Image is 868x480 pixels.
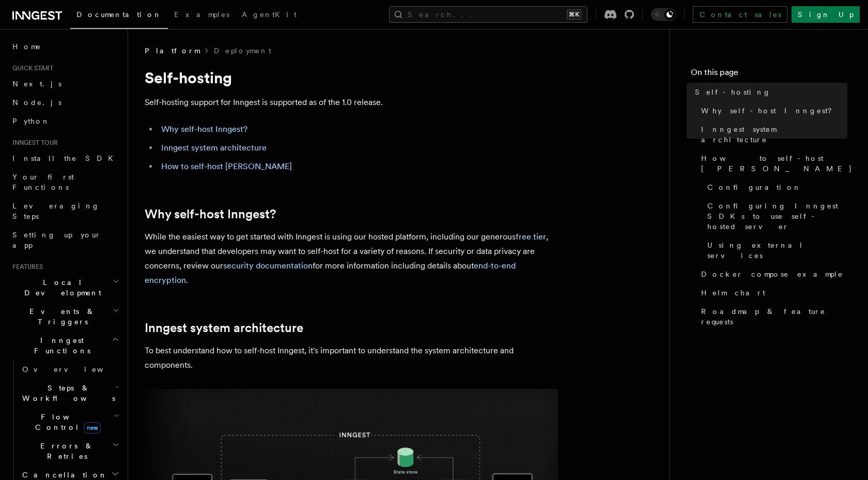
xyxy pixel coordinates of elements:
button: Toggle dark mode [651,8,676,21]
a: free tier [516,232,546,242]
a: Configuration [703,178,847,197]
span: Inngest system architecture [701,124,847,145]
span: Examples [174,10,229,19]
a: Configuring Inngest SDKs to use self-hosted server [703,197,847,236]
span: Docker compose example [701,269,843,279]
a: Node.js [8,93,121,112]
span: Flow Control [18,412,114,432]
a: Inngest system architecture [145,321,303,335]
a: Setting up your app [8,226,121,254]
span: Configuring Inngest SDKs to use self-hosted server [707,201,847,232]
span: Inngest tour [8,139,58,147]
span: Next.js [12,80,61,88]
span: Using external services [707,240,847,261]
a: Install the SDK [8,149,121,168]
span: Setting up your app [12,231,101,249]
span: Configuration [707,182,801,192]
a: Self-hosting [691,83,847,101]
a: Why self-host Inngest? [161,124,247,134]
a: How to self-host [PERSON_NAME] [697,149,847,178]
span: Features [8,263,43,271]
a: Next.js [8,74,121,93]
span: Events & Triggers [8,306,113,327]
a: Docker compose example [697,265,847,283]
p: Self-hosting support for Inngest is supported as of the 1.0 release. [145,95,558,110]
a: Contact sales [693,6,787,23]
span: Errors & Retries [18,441,112,461]
span: Documentation [76,10,162,19]
a: How to self-host [PERSON_NAME] [161,161,292,171]
span: Node.js [12,98,61,107]
h1: Self-hosting [145,68,558,87]
a: Deployment [214,46,271,56]
a: Why self-host Inngest? [697,101,847,120]
span: Install the SDK [12,154,119,162]
h4: On this page [691,66,847,83]
a: security documentation [223,261,313,271]
a: Inngest system architecture [697,120,847,149]
span: new [84,422,101,433]
span: Overview [22,365,129,373]
a: Leveraging Steps [8,197,121,226]
a: Roadmap & feature requests [697,302,847,331]
span: How to self-host [PERSON_NAME] [701,153,853,174]
span: Python [12,117,50,125]
span: Cancellation [18,470,107,480]
span: Why self-host Inngest? [701,106,839,116]
a: Sign Up [792,6,860,23]
a: Documentation [70,3,168,29]
a: Why self-host Inngest? [145,207,276,221]
button: Steps & Workflows [18,379,121,408]
span: AgentKit [242,10,297,19]
button: Errors & Retries [18,437,121,466]
a: Examples [168,3,236,28]
span: Local Development [8,277,113,298]
a: Using external services [703,236,847,265]
span: Your first Functions [12,173,74,191]
a: Home [8,37,121,56]
kbd: ⌘K [567,9,581,20]
p: To best understand how to self-host Inngest, it's important to understand the system architecture... [145,343,558,372]
button: Search...⌘K [389,6,587,23]
span: Quick start [8,64,53,72]
span: Helm chart [701,288,765,298]
button: Events & Triggers [8,302,121,331]
a: Inngest system architecture [161,143,267,153]
a: Overview [18,360,121,379]
a: AgentKit [236,3,303,28]
a: Python [8,112,121,130]
span: Inngest Functions [8,335,112,356]
p: While the easiest way to get started with Inngest is using our hosted platform, including our gen... [145,230,558,288]
button: Local Development [8,273,121,302]
a: Helm chart [697,283,847,302]
a: Your first Functions [8,168,121,197]
span: Roadmap & feature requests [701,306,847,327]
span: Steps & Workflows [18,383,115,403]
button: Inngest Functions [8,331,121,360]
span: Leveraging Steps [12,202,100,220]
span: Home [12,41,41,52]
button: Flow Controlnew [18,408,121,437]
span: Self-hosting [695,87,771,97]
span: Platform [145,46,199,56]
